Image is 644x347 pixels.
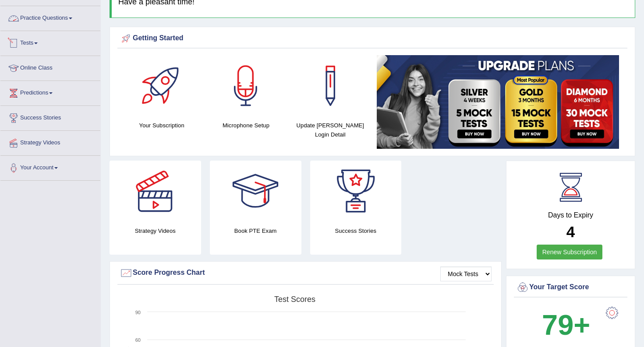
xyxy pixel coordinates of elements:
div: Your Target Score [516,281,625,294]
div: Score Progress Chart [120,266,492,280]
h4: Update [PERSON_NAME] Login Detail [293,121,368,139]
h4: Book PTE Exam [210,226,301,235]
h4: Your Subscription [124,121,199,130]
a: Renew Subscription [537,245,603,259]
img: small5.jpg [377,55,619,149]
a: Success Stories [0,106,100,128]
b: 79+ [542,309,590,341]
h4: Success Stories [310,226,402,235]
tspan: Test scores [274,295,315,304]
a: Practice Questions [0,6,100,28]
a: Predictions [0,81,100,103]
a: Online Class [0,56,100,78]
h4: Strategy Videos [110,226,201,235]
a: Tests [0,31,100,53]
h4: Microphone Setup [208,121,283,130]
text: 60 [135,337,141,343]
a: Strategy Videos [0,131,100,153]
text: 90 [135,310,141,315]
b: 4 [566,223,575,240]
div: Getting Started [120,32,625,45]
a: Your Account [0,156,100,178]
h4: Days to Expiry [516,211,625,219]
